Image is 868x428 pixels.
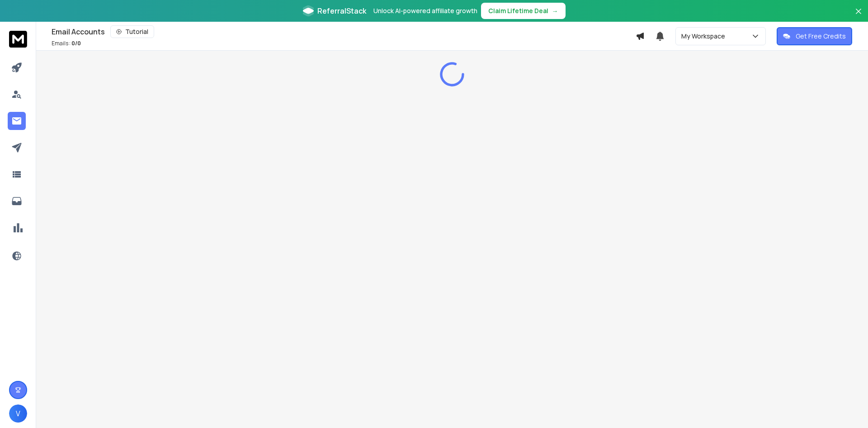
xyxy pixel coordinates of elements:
button: V [9,404,27,423]
p: My Workspace [681,32,729,41]
span: ReferralStack [317,5,366,16]
button: Close banner [853,5,864,27]
span: → [552,6,558,15]
span: 0 / 0 [71,39,81,47]
button: Get Free Credits [777,27,852,45]
button: Claim Lifetime Deal→ [481,3,566,19]
div: Email Accounts [52,25,636,38]
p: Unlock AI-powered affiliate growth [373,6,477,15]
p: Emails : [52,40,81,47]
p: Get Free Credits [796,32,846,41]
button: Tutorial [110,25,154,38]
